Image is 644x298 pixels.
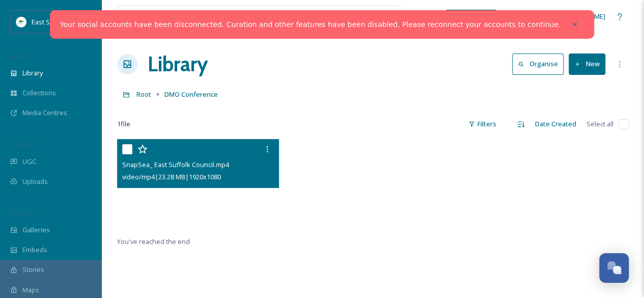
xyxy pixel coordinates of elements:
[22,88,56,98] span: Collections
[22,265,44,275] span: Stories
[117,119,130,129] span: 1 file
[22,225,50,235] span: Galleries
[22,108,67,118] span: Media Centres
[445,10,496,24] a: What's New
[10,141,32,149] span: COLLECT
[136,88,151,100] a: Root
[164,90,218,99] span: DMO Conference
[463,114,501,134] div: Filters
[10,52,28,60] span: MEDIA
[122,172,221,181] span: video/mp4 | 23.28 MB | 1920 x 1080
[136,90,151,99] span: Root
[512,53,564,74] button: Organise
[335,7,395,26] a: View all files
[538,7,610,26] a: [PERSON_NAME]
[10,209,34,217] span: WIDGETS
[586,119,613,129] span: Select all
[599,253,629,283] button: Open Chat
[22,68,43,78] span: Library
[16,17,26,27] img: ESC%20Logo.png
[141,6,298,28] input: Search your library
[164,88,218,100] a: DMO Conference
[530,114,581,134] div: Date Created
[117,237,190,246] span: You've reached the end
[22,285,39,295] span: Maps
[148,49,208,79] a: Library
[512,53,569,74] a: Organise
[22,177,48,186] span: Uploads
[60,19,561,30] a: Your social accounts have been disconnected. Curation and other features have been disabled. Plea...
[122,160,229,169] span: SnapSea_ East Suffolk Council.mp4
[22,157,36,167] span: UGC
[22,245,47,255] span: Embeds
[32,17,92,26] span: East Suffolk Council
[569,53,605,74] button: New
